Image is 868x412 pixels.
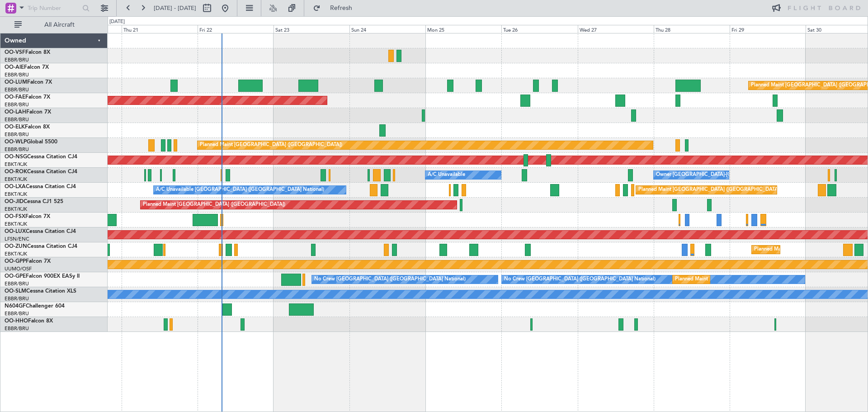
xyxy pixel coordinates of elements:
[5,191,27,198] a: EBKT/KJK
[5,303,65,309] a: N604GFChallenger 604
[428,168,465,182] div: A/C Unavailable
[5,101,29,108] a: EBBR/BRU
[5,289,26,294] span: OO-SLM
[5,236,29,242] a: LFSN/ENC
[5,199,24,204] span: OO-JID
[322,5,360,11] span: Refresh
[5,124,25,130] span: OO-ELK
[314,273,466,286] div: No Crew [GEOGRAPHIC_DATA] ([GEOGRAPHIC_DATA] National)
[5,229,26,234] span: OO-LUX
[28,1,80,15] input: Trip Number
[200,138,342,152] div: Planned Maint [GEOGRAPHIC_DATA] ([GEOGRAPHIC_DATA])
[5,154,77,160] a: OO-NSGCessna Citation CJ4
[5,229,76,234] a: OO-LUXCessna Citation CJ4
[156,183,324,197] div: A/C Unavailable [GEOGRAPHIC_DATA] ([GEOGRAPHIC_DATA] National)
[5,95,25,100] span: OO-FAE
[5,310,29,317] a: EBBR/BRU
[5,214,50,219] a: OO-FSXFalcon 7X
[5,295,29,302] a: EBBR/BRU
[5,161,27,168] a: EBKT/KJK
[654,25,730,33] div: Thu 28
[122,25,198,33] div: Thu 21
[5,71,29,78] a: EBBR/BRU
[5,109,26,115] span: OO-LAH
[5,131,29,138] a: EBBR/BRU
[109,18,125,26] div: [DATE]
[5,251,27,257] a: EBKT/KJK
[5,184,26,189] span: OO-LXA
[5,289,76,294] a: OO-SLMCessna Citation XLS
[501,25,577,33] div: Tue 26
[5,244,27,249] span: OO-ZUN
[5,86,29,93] a: EBBR/BRU
[5,184,76,189] a: OO-LXACessna Citation CJ4
[5,206,27,213] a: EBKT/KJK
[5,274,80,279] a: OO-GPEFalcon 900EX EASy II
[5,244,77,249] a: OO-ZUNCessna Citation CJ4
[349,25,425,33] div: Sun 24
[274,25,349,33] div: Sat 23
[5,199,63,204] a: OO-JIDCessna CJ1 525
[5,274,26,279] span: OO-GPE
[5,169,27,175] span: OO-ROK
[5,154,27,160] span: OO-NSG
[5,146,29,153] a: EBBR/BRU
[154,4,196,12] span: [DATE] - [DATE]
[198,25,274,33] div: Fri 22
[5,139,27,145] span: OO-WLP
[5,259,26,264] span: OO-GPP
[5,265,32,272] a: UUMO/OSF
[5,65,24,70] span: OO-AIE
[5,214,25,219] span: OO-FSX
[5,259,51,264] a: OO-GPPFalcon 7X
[425,25,501,33] div: Mon 25
[730,25,806,33] div: Fri 29
[754,243,859,256] div: Planned Maint Kortrijk-[GEOGRAPHIC_DATA]
[5,50,50,55] a: OO-VSFFalcon 8X
[309,1,363,15] button: Refresh
[5,318,28,324] span: OO-HHO
[5,318,53,324] a: OO-HHOFalcon 8X
[578,25,654,33] div: Wed 27
[5,280,29,287] a: EBBR/BRU
[656,168,778,182] div: Owner [GEOGRAPHIC_DATA]-[GEOGRAPHIC_DATA]
[5,57,29,63] a: EBBR/BRU
[5,109,51,115] a: OO-LAHFalcon 7X
[5,116,29,123] a: EBBR/BRU
[5,124,50,130] a: OO-ELKFalcon 8X
[5,50,25,55] span: OO-VSF
[5,221,27,227] a: EBKT/KJK
[5,169,77,175] a: OO-ROKCessna Citation CJ4
[5,303,26,309] span: N604GF
[5,80,52,85] a: OO-LUMFalcon 7X
[638,183,802,197] div: Planned Maint [GEOGRAPHIC_DATA] ([GEOGRAPHIC_DATA] National)
[143,198,285,212] div: Planned Maint [GEOGRAPHIC_DATA] ([GEOGRAPHIC_DATA])
[5,80,27,85] span: OO-LUM
[5,325,29,332] a: EBBR/BRU
[5,65,49,70] a: OO-AIEFalcon 7X
[5,176,27,183] a: EBKT/KJK
[24,22,95,28] span: All Aircraft
[5,95,50,100] a: OO-FAEFalcon 7X
[504,273,656,286] div: No Crew [GEOGRAPHIC_DATA] ([GEOGRAPHIC_DATA] National)
[675,273,839,286] div: Planned Maint [GEOGRAPHIC_DATA] ([GEOGRAPHIC_DATA] National)
[5,139,57,145] a: OO-WLPGlobal 5500
[10,18,98,32] button: All Aircraft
